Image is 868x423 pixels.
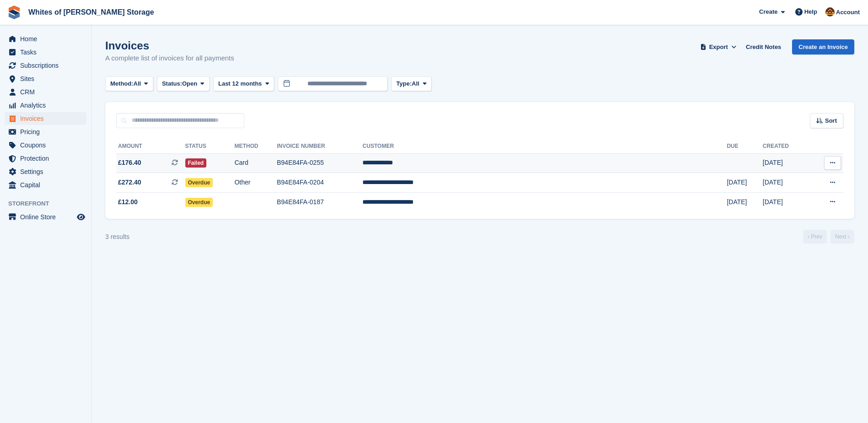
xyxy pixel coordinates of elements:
[742,39,785,54] a: Credit Notes
[5,152,86,165] a: menu
[277,153,362,173] td: B94E84FA-0255
[118,158,141,168] span: £176.40
[277,192,362,211] td: B94E84FA-0187
[362,139,727,154] th: Customer
[20,152,75,165] span: Protection
[20,59,75,72] span: Subscriptions
[5,46,86,59] a: menu
[20,72,75,85] span: Sites
[218,79,262,88] span: Last 12 months
[20,139,75,152] span: Coupons
[5,165,86,178] a: menu
[20,179,75,191] span: Capital
[118,178,141,187] span: £272.40
[836,8,860,17] span: Account
[185,178,213,187] span: Overdue
[185,158,207,168] span: Failed
[5,211,86,223] a: menu
[825,116,837,125] span: Sort
[763,192,809,211] td: [DATE]
[110,79,134,88] span: Method:
[185,139,235,154] th: Status
[20,46,75,59] span: Tasks
[801,230,856,244] nav: Page
[5,99,86,112] a: menu
[20,112,75,125] span: Invoices
[763,173,809,193] td: [DATE]
[763,153,809,173] td: [DATE]
[75,211,86,222] a: Preview store
[5,179,86,191] a: menu
[727,139,762,154] th: Due
[134,79,141,88] span: All
[20,86,75,98] span: CRM
[157,76,210,92] button: Status: Open
[804,7,817,16] span: Help
[5,72,86,85] a: menu
[20,125,75,138] span: Pricing
[5,112,86,125] a: menu
[20,211,75,223] span: Online Store
[185,198,213,207] span: Overdue
[105,53,234,64] p: A complete list of invoices for all payments
[825,7,835,16] img: Eddie White
[391,76,431,92] button: Type: All
[5,33,86,45] a: menu
[5,59,86,72] a: menu
[105,76,153,92] button: Method: All
[20,99,75,112] span: Analytics
[234,139,277,154] th: Method
[709,43,728,52] span: Export
[7,5,21,19] img: stora-icon-8386f47178a22dfd0bd8f6a31ec36ba5ce8667c1dd55bd0f319d3a0aa187defe.svg
[234,173,277,193] td: Other
[5,125,86,138] a: menu
[234,153,277,173] td: Card
[830,230,854,244] a: Next
[25,5,158,20] a: Whites of [PERSON_NAME] Storage
[396,79,412,88] span: Type:
[763,139,809,154] th: Created
[162,79,182,88] span: Status:
[182,79,197,88] span: Open
[277,173,362,193] td: B94E84FA-0204
[803,230,827,244] a: Previous
[5,139,86,152] a: menu
[105,39,234,52] h1: Invoices
[213,76,274,92] button: Last 12 months
[727,173,762,193] td: [DATE]
[20,33,75,45] span: Home
[412,79,420,88] span: All
[759,7,777,16] span: Create
[8,199,91,208] span: Storefront
[5,86,86,98] a: menu
[118,197,138,207] span: £12.00
[105,232,129,242] div: 3 results
[727,192,762,211] td: [DATE]
[20,165,75,178] span: Settings
[277,139,362,154] th: Invoice Number
[792,39,854,54] a: Create an Invoice
[698,39,739,54] button: Export
[116,139,185,154] th: Amount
